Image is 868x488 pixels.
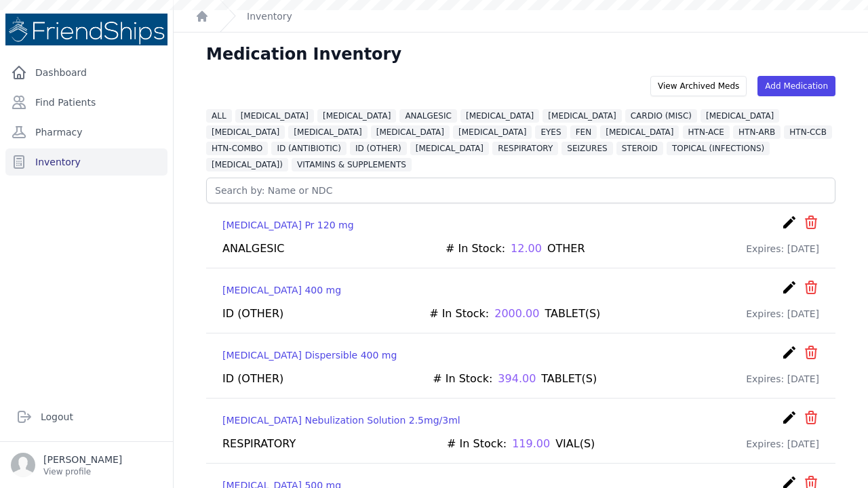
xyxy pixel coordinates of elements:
i: create [781,214,797,230]
span: HTN-ARB [733,125,781,139]
a: [MEDICAL_DATA] Pr 120 mg [222,218,354,232]
span: ALL [206,109,232,123]
i: create [781,279,797,296]
a: [PERSON_NAME] View profile [11,453,162,477]
div: # In Stock: OTHER [446,241,585,257]
a: create [781,214,797,235]
span: [MEDICAL_DATA] [460,109,539,123]
div: Expires: [DATE] [746,436,819,452]
div: ID (OTHER) [222,306,283,322]
span: EYES [535,125,566,139]
span: [MEDICAL_DATA] [206,125,285,139]
span: ANALGESIC [399,109,457,123]
div: ID (OTHER) [222,371,283,387]
span: SEIZURES [561,142,612,155]
div: # In Stock: TABLET(S) [429,306,600,322]
a: Find Patients [5,89,167,116]
a: create [781,344,797,365]
span: RESPIRATORY [492,142,558,155]
a: Dashboard [5,59,167,86]
span: 394.00 [498,371,536,387]
span: HTN-CCB [784,125,832,139]
span: VITAMINS & SUPPLEMENTS [292,158,412,171]
img: Medical Missions EMR [5,14,167,45]
span: [MEDICAL_DATA] [288,125,367,139]
span: [MEDICAL_DATA] [542,109,621,123]
i: create [781,344,797,361]
a: Add Medication [757,76,835,96]
span: 12.00 [511,241,542,257]
a: [MEDICAL_DATA] Dispersible 400 mg [222,348,397,362]
span: STEROID [616,142,663,155]
p: View profile [43,466,122,477]
span: [MEDICAL_DATA] [371,125,450,139]
span: HTN-ACE [683,125,730,139]
span: [MEDICAL_DATA] [410,142,489,155]
div: ANALGESIC [222,241,284,257]
div: Expires: [DATE] [746,241,819,257]
span: 119.00 [512,436,550,452]
h1: Medication Inventory [206,43,401,65]
span: 2000.00 [494,306,539,322]
a: Pharmacy [5,119,167,146]
a: Inventory [247,9,292,23]
i: create [781,409,797,426]
input: Search by: Name or NDC [206,178,835,203]
span: [MEDICAL_DATA] [701,109,779,123]
a: Inventory [5,148,167,176]
a: Logout [11,403,162,430]
div: # In Stock: TABLET(S) [433,371,597,387]
div: Expires: [DATE] [746,371,819,387]
div: View Archived Meds [650,76,747,96]
span: [MEDICAL_DATA] [453,125,532,139]
span: [MEDICAL_DATA] [317,109,396,123]
div: # In Stock: VIAL(S) [447,436,595,452]
a: create [781,279,797,300]
span: ID (OTHER) [350,142,407,155]
p: [PERSON_NAME] [43,453,122,466]
span: TOPICAL (INFECTIONS) [667,142,770,155]
span: [MEDICAL_DATA] [600,125,679,139]
span: HTN-COMBO [206,142,268,155]
span: FEN [570,125,597,139]
span: [MEDICAL_DATA] [235,109,314,123]
div: RESPIRATORY [222,436,296,452]
a: [MEDICAL_DATA] 400 mg [222,283,341,297]
div: Expires: [DATE] [746,306,819,322]
a: [MEDICAL_DATA] Nebulization Solution 2.5mg/3ml [222,413,460,427]
span: ID (ANTIBIOTIC) [271,142,346,155]
span: CARDIO (MISC) [625,109,697,123]
a: create [781,409,797,430]
span: [MEDICAL_DATA]) [206,158,288,171]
